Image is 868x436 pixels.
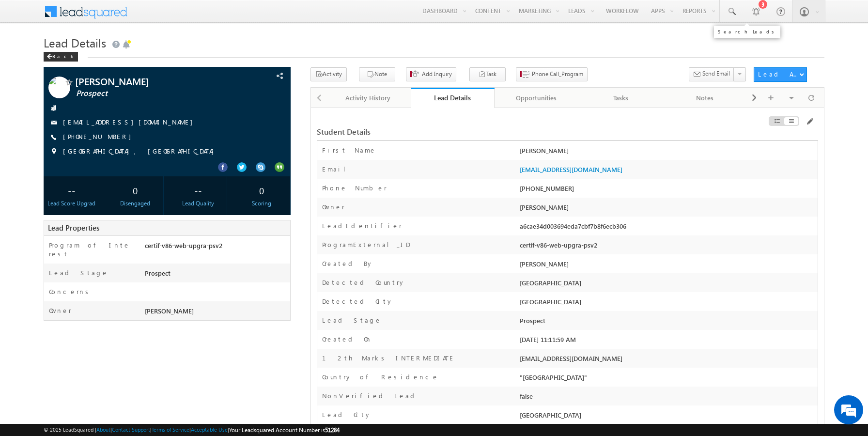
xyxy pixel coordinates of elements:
button: Note [359,67,395,81]
div: [GEOGRAPHIC_DATA] [517,278,818,292]
span: 51284 [325,426,340,434]
div: [PERSON_NAME] [517,146,818,159]
span: Add Inquiry [422,70,452,78]
span: Lead Properties [48,223,99,233]
div: [EMAIL_ADDRESS][DOMAIN_NAME] [517,354,818,367]
span: Lead Details [44,35,106,50]
a: Terms of Service [152,426,189,433]
button: Task [469,67,506,81]
div: Lead Score Upgrad [46,199,98,208]
label: Lead City [322,410,372,419]
a: Notes [663,88,747,108]
button: Lead Actions [754,67,807,82]
div: [GEOGRAPHIC_DATA] [517,297,818,311]
a: Tasks [579,88,663,108]
a: Opportunities [495,88,579,108]
label: Owner [49,306,72,315]
div: 0 [236,181,288,199]
label: Created On [322,335,372,343]
div: false [517,391,818,405]
div: 0 [109,181,161,199]
label: Program of Interest [49,241,133,258]
label: Concerns [49,287,92,296]
span: Phone Call_Program [532,70,583,78]
label: Detected Country [322,278,405,287]
div: [PHONE_NUMBER] [517,184,818,197]
div: Notes [671,92,739,104]
a: Acceptable Use [191,426,228,433]
div: Prospect [142,268,290,282]
div: Lead Actions [758,70,799,78]
div: -- [172,181,224,199]
span: Send Email [702,69,730,78]
label: Phone Number [322,184,387,192]
a: Back [44,51,83,60]
div: Student Details [317,127,647,136]
a: Activity History [326,88,411,108]
label: ProgramExternal_ID [322,240,410,249]
span: [PERSON_NAME] [75,77,230,86]
span: [PERSON_NAME] [145,307,194,315]
span: © 2025 LeadSquared | | | | | [44,425,340,435]
label: LeadIdentifier [322,221,402,230]
div: Tasks [587,92,654,104]
div: -- [46,181,98,199]
label: Lead Stage [49,268,108,277]
button: Phone Call_Program [516,67,588,81]
div: Disengaged [109,199,161,208]
span: [PHONE_NUMBER] [63,132,136,142]
div: Lead Quality [172,199,224,208]
div: certif-v86-web-upgra-psv2 [142,241,290,254]
button: Activity [310,67,347,81]
span: Your Leadsquared Account Number is [229,426,340,434]
div: [GEOGRAPHIC_DATA] [517,410,818,424]
button: Add Inquiry [406,67,456,81]
span: Prospect [76,89,231,98]
div: Scoring [236,199,288,208]
label: Owner [322,202,345,211]
a: Lead Details [411,88,495,108]
div: [DATE] 11:11:59 AM [517,335,818,348]
span: [PERSON_NAME] [520,203,569,211]
div: Prospect [517,316,818,329]
span: [GEOGRAPHIC_DATA], [GEOGRAPHIC_DATA] [63,147,219,156]
div: certif-v86-web-upgra-psv2 [517,240,818,254]
div: [PERSON_NAME] [517,259,818,273]
div: Back [44,52,78,62]
label: Email [322,165,353,173]
label: NonVerified Lead [322,391,418,400]
label: 12th Marks INTERMEDIATE [322,354,455,362]
div: a6cae34d003694eda7cbf7b8f6ecb306 [517,221,818,235]
div: Opportunities [502,92,570,104]
img: Profile photo [48,77,70,102]
div: Search Leads [718,29,776,34]
label: First Name [322,146,376,155]
div: Activity History [334,92,402,104]
label: Lead Stage [322,316,382,325]
a: [EMAIL_ADDRESS][DOMAIN_NAME] [63,118,198,126]
button: Send Email [689,67,734,81]
label: Country of Residence [322,373,439,381]
a: Contact Support [112,426,150,433]
a: About [96,426,110,433]
a: [EMAIL_ADDRESS][DOMAIN_NAME] [520,165,622,173]
div: "[GEOGRAPHIC_DATA]" [517,373,818,386]
label: Created By [322,259,373,268]
label: Detected City [322,297,393,306]
div: Lead Details [418,93,488,102]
